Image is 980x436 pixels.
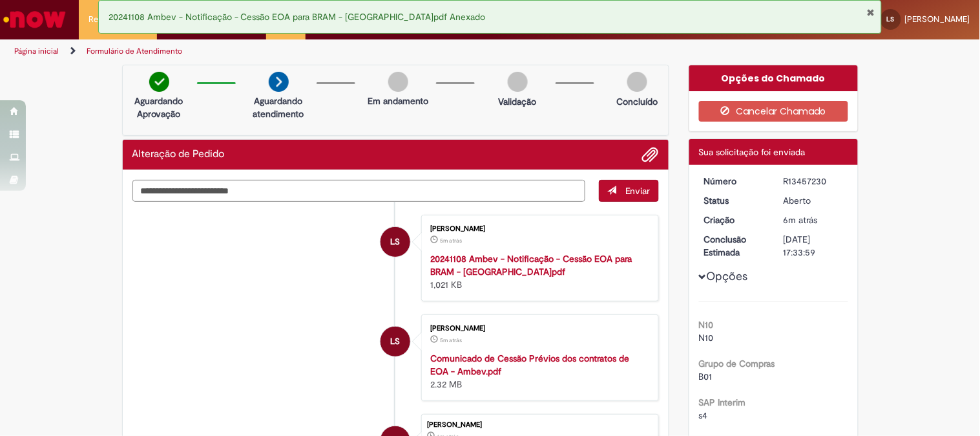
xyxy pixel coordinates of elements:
[784,233,844,259] div: [DATE] 17:33:59
[391,326,401,357] span: LS
[430,253,632,278] a: 20241108 Ambev - Notificação - Cessão EOA para BRAM - [GEOGRAPHIC_DATA]pdf
[689,65,858,91] div: Opções do Chamado
[109,11,486,23] span: 20241108 Ambev - Notificação - Cessão EOA para BRAM - [GEOGRAPHIC_DATA]pdf Anexado
[430,225,645,233] div: [PERSON_NAME]
[440,336,462,344] time: 28/08/2025 11:34:36
[905,14,970,25] span: [PERSON_NAME]
[269,72,289,92] img: arrow-next.png
[149,72,169,92] img: check-circle-green.png
[430,352,645,391] div: 2.32 MB
[699,146,806,158] span: Sua solicitação foi enviada
[1,6,68,32] img: ServiceNow
[866,7,875,17] button: Fechar Notificação
[694,233,774,259] dt: Conclusão Estimada
[440,336,462,344] span: 5m atrás
[784,194,844,207] div: Aberto
[599,180,659,202] button: Enviar
[627,72,647,92] img: img-circle-grey.png
[694,175,774,188] dt: Número
[699,332,714,343] span: N10
[430,252,645,291] div: 1,021 KB
[784,213,844,226] div: 28/08/2025 11:33:56
[699,319,714,331] b: N10
[381,227,410,257] div: LUIZA JESUS DA SILVA
[699,358,775,369] b: Grupo de Compras
[132,149,225,160] h2: Alteração de Pedido Histórico de tíquete
[430,353,629,377] a: Comunicado de Cessão Prévios dos contratos de EOA - Ambev.pdf
[440,237,462,245] span: 5m atrás
[694,213,774,226] dt: Criação
[699,101,848,122] button: Cancelar Chamado
[388,72,408,92] img: img-circle-grey.png
[89,13,134,26] span: Requisições
[642,146,659,163] button: Adicionar anexos
[625,185,651,197] span: Enviar
[699,397,746,408] b: SAP Interim
[14,46,59,56] a: Página inicial
[430,325,645,332] div: [PERSON_NAME]
[391,226,401,257] span: LS
[440,237,462,245] time: 28/08/2025 11:34:50
[247,94,310,120] p: Aguardando atendimento
[784,214,818,226] span: 6m atrás
[368,94,428,107] p: Em andamento
[10,39,643,63] ul: Trilhas de página
[508,72,528,92] img: img-circle-grey.png
[132,180,586,202] textarea: Digite sua mensagem aqui...
[381,327,410,356] div: LUIZA JESUS DA SILVA
[87,46,182,56] a: Formulário de Atendimento
[616,95,658,108] p: Concluído
[427,421,652,429] div: [PERSON_NAME]
[694,194,774,207] dt: Status
[128,94,191,120] p: Aguardando Aprovação
[784,175,844,188] div: R13457230
[887,15,895,23] span: LS
[699,409,708,421] span: s4
[784,214,818,226] time: 28/08/2025 11:33:56
[499,95,537,108] p: Validação
[699,371,713,382] span: B01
